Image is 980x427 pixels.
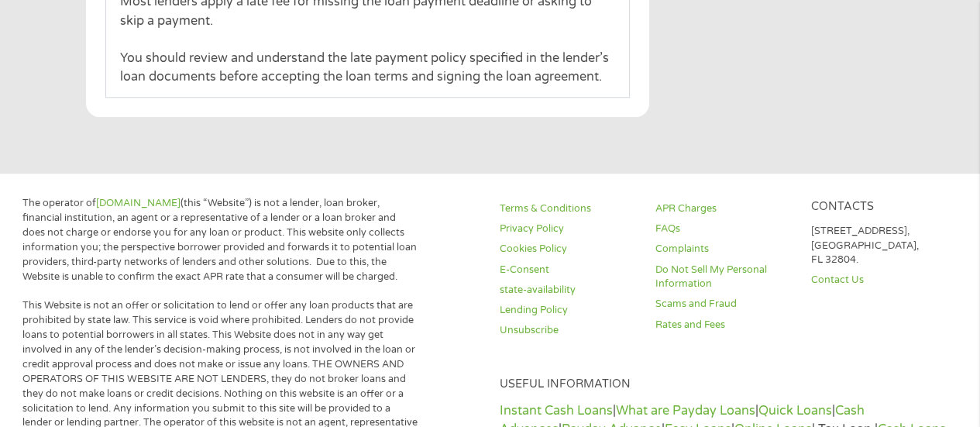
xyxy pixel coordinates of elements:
a: E-Consent [500,263,637,277]
a: Contact Us [811,273,948,288]
a: Unsubscribe [500,323,637,338]
p: The operator of (this “Website”) is not a lender, loan broker, financial institution, an agent or... [22,196,421,284]
a: Terms & Conditions [500,201,637,216]
a: Scams and Fraud [655,297,793,312]
p: You should review and understand the late payment policy specified in the lender’s loan documents... [120,49,615,87]
a: Privacy Policy [500,222,637,236]
a: What are Payday Loans [616,403,755,418]
a: [DOMAIN_NAME] [96,197,181,209]
a: Complaints [655,242,793,257]
h4: Useful Information [500,377,948,392]
a: Instant Cash Loans [500,403,613,418]
a: Do Not Sell My Personal Information [655,263,793,292]
a: APR Charges [655,201,793,216]
p: [STREET_ADDRESS], [GEOGRAPHIC_DATA], FL 32804. [811,224,948,268]
a: Rates and Fees [655,318,793,332]
a: Lending Policy [500,303,637,318]
a: Cookies Policy [500,242,637,257]
a: Quick Loans [758,403,832,418]
a: FAQs [655,222,793,236]
a: state-availability [500,283,637,298]
h4: Contacts [811,200,948,215]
